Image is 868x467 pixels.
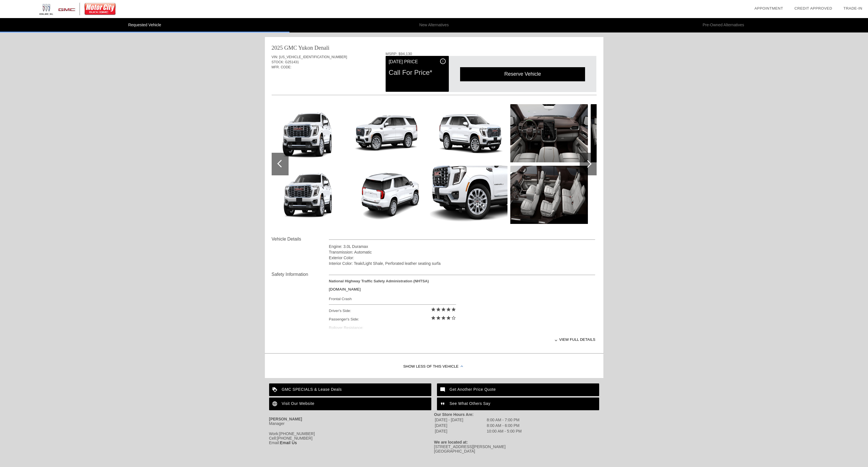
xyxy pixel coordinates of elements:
i: star [431,307,436,312]
img: ec228dbdc422dfe34a96922546456821.jpg [430,166,507,224]
div: Passenger's Side: [329,315,456,324]
i: star [441,307,446,312]
a: Trade-In [843,6,862,10]
img: ca4b005939153cbaf7c446ab2e7dd234.jpg [510,104,588,162]
div: [DATE] Price [389,58,446,65]
div: Quoted on [DATE] 4:01:20 PM [272,78,597,87]
a: Appointment [754,6,783,10]
img: b53986d4c0e72a5f4208f3eb20c04576.jpg [510,166,588,224]
td: 8:00 AM - 6:00 PM [487,423,522,428]
div: Work: [269,431,434,436]
div: Reserve Vehicle [460,67,585,81]
i: star [451,307,456,312]
strong: [PERSON_NAME] [269,417,302,421]
div: Transmission: Automatic [329,249,595,255]
a: [DOMAIN_NAME] [329,287,361,291]
li: Pre-Owned Alternatives [579,18,868,32]
a: GMC SPECIALS & Lease Deals [269,383,431,396]
div: Safety Information [272,271,329,278]
td: [DATE] [435,423,486,428]
td: [DATE] - [DATE] [435,417,486,422]
span: i [443,59,443,63]
div: Show Less of this Vehicle [265,355,603,378]
div: Manager [269,421,434,426]
div: Denali [315,44,329,52]
div: Driver's Side: [329,307,456,315]
li: New Alternatives [289,18,579,32]
div: Exterior Color: [329,255,595,261]
i: star [446,315,451,320]
div: Engine: 3.0L Duramax [329,244,595,249]
img: 0ba86608b29ff0cae2a79e3e39c9f5fb.jpg [350,104,427,162]
img: 9c96c4f8f0853a57fce5d1b0b69ea3c3.jpg [269,104,347,162]
img: b8336ae488a1e8c842b4dc32d9af081f.jpg [591,104,668,162]
div: MSRP: $94,130 [386,52,597,56]
a: Visit Our Website [269,398,431,410]
img: ic_loyalty_white_24dp_2x.png [269,383,282,396]
img: 88f65aab104d5e7666f769800052f1d8.jpg [269,166,347,224]
div: Email: [269,440,434,445]
img: 085f31147b01ef8bc6c822741e47ce54.jpg [350,166,427,224]
i: star [436,315,441,320]
div: Vehicle Details [272,236,329,243]
div: Call For Price* [389,65,446,80]
div: Frontal Crash [329,295,456,302]
span: STOCK: [272,60,284,64]
i: star_border [451,315,456,320]
strong: Our Store Hours Are: [434,412,474,417]
i: star [446,307,451,312]
i: star [441,315,446,320]
span: MFR. CODE: [272,65,292,69]
td: 8:00 AM - 7:00 PM [487,417,522,422]
span: G251431 [285,60,299,64]
div: [STREET_ADDRESS][PERSON_NAME] [GEOGRAPHIC_DATA] [434,444,599,453]
a: See What Others Say [437,398,599,410]
td: 10:00 AM - 5:00 PM [487,429,522,434]
div: Cell: [269,436,434,440]
img: ic_mode_comment_white_24dp_2x.png [437,383,450,396]
div: 2025 GMC Yukon [272,44,313,52]
a: Credit Approved [794,6,832,10]
img: ic_language_white_24dp_2x.png [269,398,282,410]
span: [US_VEHICLE_IDENTIFICATION_NUMBER] [279,55,347,59]
a: Email Us [280,440,297,445]
span: [PHONE_NUMBER] [279,431,315,436]
img: ic_format_quote_white_24dp_2x.png [437,398,450,410]
img: 6226bc218085ee86c291f26b41006fae.jpg [430,104,507,162]
strong: National Highway Traffic Safety Administration (NHTSA) [329,279,429,283]
a: Get Another Price Quote [437,383,599,396]
span: VIN: [272,55,278,59]
td: [DATE] [435,429,486,434]
span: [PHONE_NUMBER] [277,436,313,440]
div: Interior Color: Teak/Light Shale, Perforated leather seating surfa [329,261,595,266]
i: star [431,315,436,320]
strong: We are located at: [434,440,468,444]
i: star [436,307,441,312]
div: View full details [329,333,595,346]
